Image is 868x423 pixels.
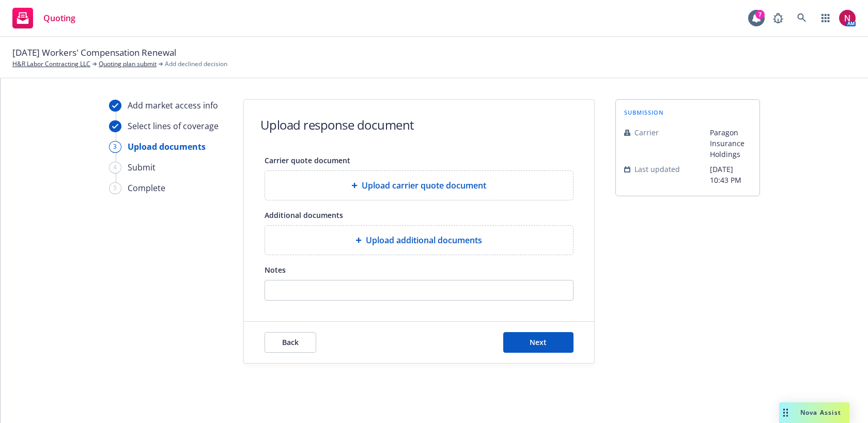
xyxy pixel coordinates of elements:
a: Search [792,8,812,28]
button: Nova Assist [779,402,849,423]
a: Report a Bug [768,8,788,28]
div: 4 [109,162,121,174]
span: Additional documents [265,210,343,220]
span: Paragon Insurance Holdings [710,127,751,160]
span: Back [282,337,299,347]
span: submission [624,108,664,117]
img: photo [839,10,856,26]
span: Carrier quote document [265,155,350,165]
div: Upload carrier quote document [265,170,574,200]
div: Select lines of coverage [128,120,219,132]
div: 5 [109,182,121,194]
span: [DATE] Workers' Compensation Renewal [12,46,176,59]
div: 3 [109,141,121,153]
span: Notes [265,265,286,275]
div: Upload additional documents [265,225,574,255]
span: [DATE] 10:43 PM [710,164,751,185]
a: H&R Labor Contracting LLC [12,59,90,69]
div: Complete [128,182,165,194]
span: Add declined decision [165,59,227,69]
div: Upload documents [128,140,206,153]
button: Back [265,332,316,353]
h1: Upload response document [260,116,414,133]
button: Next [503,332,574,353]
span: Last updated [634,164,680,175]
a: Switch app [815,8,836,28]
span: Upload additional documents [366,234,482,246]
span: Nova Assist [800,408,841,417]
span: Carrier [634,127,659,138]
div: Add market access info [128,99,218,112]
a: Quoting [8,4,80,33]
span: Upload carrier quote document [362,179,486,192]
span: Quoting [43,14,75,22]
a: Quoting plan submit [99,59,157,69]
div: Submit [128,161,156,174]
div: Drag to move [779,402,792,423]
div: 7 [755,10,765,19]
span: Next [530,337,547,347]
